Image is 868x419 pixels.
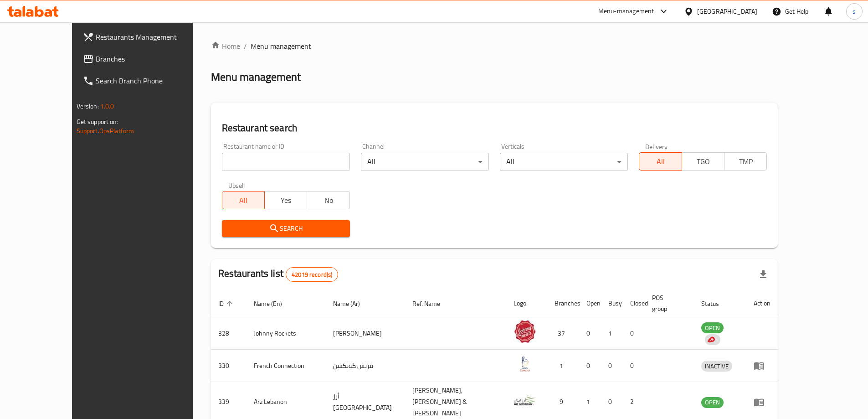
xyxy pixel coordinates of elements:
button: All [222,191,265,209]
h2: Restaurant search [222,121,767,135]
button: All [639,152,682,171]
a: Restaurants Management [76,26,217,48]
span: TMP [728,155,763,168]
td: French Connection [247,350,326,382]
div: All [361,153,489,171]
td: فرنش كونكشن [326,350,405,382]
th: Action [746,290,778,317]
div: Total records count [286,267,338,282]
span: Status [701,298,731,309]
td: 0 [623,317,645,350]
img: French Connection [514,352,536,375]
span: All [643,155,678,168]
span: Search [229,223,343,234]
span: Ref. Name [412,298,452,309]
li: / [244,41,247,52]
div: Menu [754,360,770,371]
span: Version: [77,100,99,112]
span: Branches [96,53,210,64]
td: 1 [601,317,623,350]
th: Closed [623,290,645,317]
div: [GEOGRAPHIC_DATA] [697,6,757,16]
span: Get support on: [77,116,118,128]
th: Logo [506,290,547,317]
span: Name (Ar) [333,298,372,309]
td: 37 [547,317,579,350]
span: TGO [686,155,721,168]
span: No [311,194,346,207]
a: Support.OpsPlatform [77,125,134,137]
td: Johnny Rockets [247,317,326,350]
span: s [853,6,856,16]
button: Yes [264,191,307,209]
span: Search Branch Phone [96,75,210,86]
span: OPEN [701,397,724,408]
td: [PERSON_NAME] [326,317,405,350]
span: Name (En) [254,298,294,309]
h2: Restaurants list [218,267,339,282]
span: Yes [268,194,303,207]
button: Search [222,220,350,237]
img: Arz Lebanon [514,389,536,412]
span: ID [218,298,236,309]
label: Upsell [228,182,245,188]
div: Menu-management [598,6,654,17]
span: 42019 record(s) [286,270,338,279]
span: Restaurants Management [96,31,210,42]
td: 1 [547,350,579,382]
h2: Menu management [211,70,301,84]
span: POS group [652,292,683,314]
button: No [307,191,349,209]
button: TMP [724,152,767,171]
td: 0 [601,350,623,382]
span: OPEN [701,323,724,333]
span: INACTIVE [701,361,732,372]
div: Menu [754,397,770,408]
div: INACTIVE [701,361,732,372]
td: 0 [579,350,601,382]
td: 0 [623,350,645,382]
a: Branches [76,48,217,70]
td: 328 [211,317,247,350]
img: delivery hero logo [707,336,715,344]
span: 1.0.0 [100,100,114,112]
span: All [226,194,261,207]
td: 330 [211,350,247,382]
th: Branches [547,290,579,317]
td: 0 [579,317,601,350]
button: TGO [682,152,724,171]
img: Johnny Rockets [514,320,536,343]
input: Search for restaurant name or ID.. [222,153,350,171]
a: Search Branch Phone [76,70,217,92]
div: Export file [752,264,774,285]
nav: breadcrumb [211,41,778,52]
label: Delivery [645,143,668,150]
span: Menu management [251,41,311,52]
div: Indicates that the vendor menu management has been moved to DH Catalog service [705,334,720,345]
a: Home [211,41,240,52]
th: Open [579,290,601,317]
div: All [500,153,628,171]
th: Busy [601,290,623,317]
